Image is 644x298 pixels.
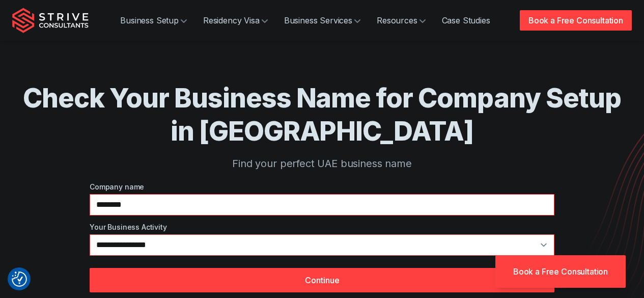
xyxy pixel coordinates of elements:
a: Book a Free Consultation [520,10,632,31]
a: Book a Free Consultation [495,255,626,288]
a: Residency Visa [195,10,276,31]
a: Case Studies [434,10,498,31]
img: Strive Consultants [12,8,89,33]
p: Find your perfect UAE business name [12,156,632,171]
label: Your Business Activity [90,222,554,232]
a: Business Setup [112,10,195,31]
button: Consent Preferences [12,272,27,287]
a: Resources [369,10,434,31]
img: Revisit consent button [12,272,27,287]
button: Continue [90,268,554,292]
h1: Check Your Business Name for Company Setup in [GEOGRAPHIC_DATA] [12,82,632,148]
a: Business Services [276,10,369,31]
label: Company name [90,181,554,192]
